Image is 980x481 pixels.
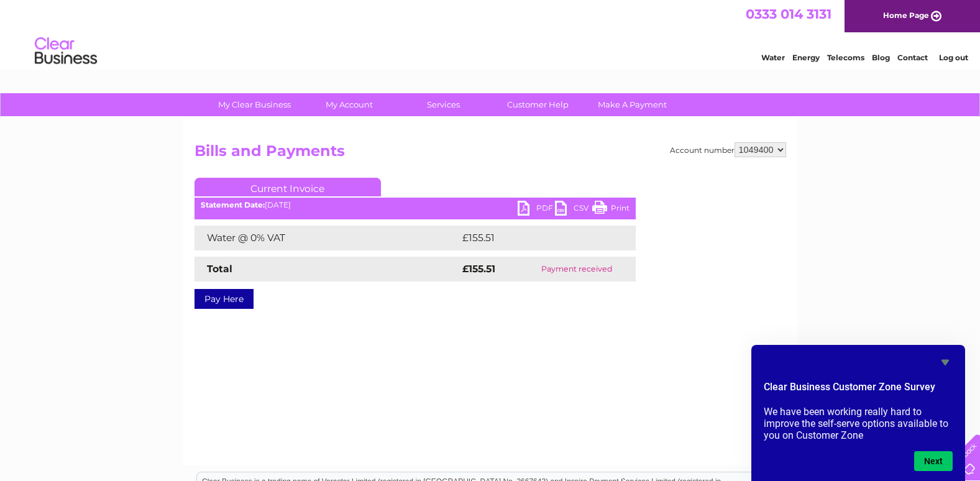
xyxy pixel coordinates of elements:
a: Services [392,93,495,116]
a: Blog [872,53,890,62]
a: My Account [298,93,400,116]
td: Payment received [518,257,635,282]
a: 0333 014 3131 [746,6,831,22]
td: £155.51 [459,226,611,250]
a: Log out [939,53,968,62]
p: We have been working really hard to improve the self-serve options available to you on Customer Zone [764,406,953,441]
div: Account number [670,142,786,157]
a: Contact [897,53,928,62]
b: Statement Date: [201,200,265,209]
strong: £155.51 [462,263,495,275]
button: Hide survey [938,355,953,370]
a: Water [761,53,785,62]
img: logo.png [34,32,98,70]
td: Water @ 0% VAT [195,226,459,250]
div: [DATE] [195,201,636,209]
a: Make A Payment [581,93,684,116]
strong: Total [207,263,232,275]
h2: Bills and Payments [195,142,786,166]
a: Customer Help [487,93,589,116]
button: Next question [914,451,953,471]
a: Print [592,201,630,219]
a: PDF [518,201,555,219]
a: My Clear Business [203,93,306,116]
a: CSV [555,201,592,219]
a: Telecoms [827,53,864,62]
div: Clear Business is a trading name of Verastar Limited (registered in [GEOGRAPHIC_DATA] No. 3667643... [197,7,784,60]
a: Energy [792,53,820,62]
a: Current Invoice [195,178,381,196]
div: Clear Business Customer Zone Survey [764,355,953,471]
a: Pay Here [195,289,254,309]
h2: Clear Business Customer Zone Survey [764,380,953,401]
